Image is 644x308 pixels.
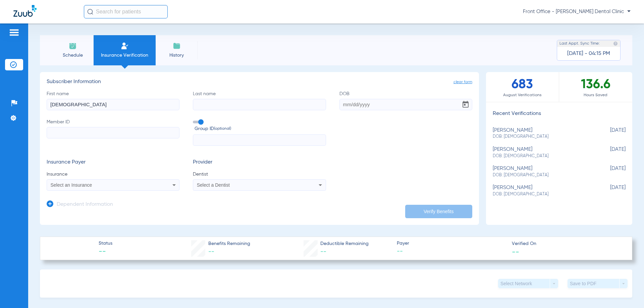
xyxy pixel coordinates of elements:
span: DOB: [DEMOGRAPHIC_DATA] [493,153,592,159]
h3: Subscriber Information [47,79,472,85]
img: Manual Insurance Verification [121,42,129,50]
span: -- [99,247,112,257]
img: Schedule [69,42,77,50]
span: -- [320,249,326,255]
input: DOBOpen calendar [339,99,472,110]
span: [DATE] [592,127,626,140]
span: [DATE] [592,166,626,178]
span: Schedule [57,52,89,59]
div: [PERSON_NAME] [493,127,592,140]
span: -- [512,248,519,255]
span: History [161,52,193,59]
span: Status [99,240,112,247]
span: -- [208,249,214,255]
h3: Provider [193,159,326,166]
label: DOB [339,90,472,110]
label: Last name [193,90,326,110]
span: DOB: [DEMOGRAPHIC_DATA] [493,172,592,178]
span: DOB: [DEMOGRAPHIC_DATA] [493,191,592,197]
iframe: Chat Widget [610,276,644,308]
label: First name [47,90,179,110]
div: [PERSON_NAME] [493,166,592,178]
span: August Verifications [486,92,559,99]
button: Verify Benefits [405,205,472,218]
span: Group ID [195,125,326,132]
img: History [173,42,181,50]
input: Last name [193,99,326,110]
span: Insurance Verification [99,52,151,59]
h3: Recent Verifications [486,111,632,117]
input: Search for patients [84,5,168,18]
input: Member ID [47,127,179,138]
span: Benefits Remaining [208,240,250,247]
span: Deductible Remaining [320,240,369,247]
div: 683 [486,72,559,102]
span: [DATE] [592,146,626,159]
span: -- [397,247,506,256]
span: Select an Insurance [51,182,92,188]
div: 136.6 [559,72,632,102]
span: Front Office - [PERSON_NAME] Dental Clinic [523,8,631,15]
img: Search Icon [87,9,93,15]
span: Select a Dentist [197,182,230,188]
div: [PERSON_NAME] [493,185,592,197]
span: Dentist [193,171,326,178]
span: Verified On [512,240,621,247]
button: Open calendar [459,98,472,111]
span: Hours Saved [559,92,632,99]
small: (optional) [214,125,231,132]
span: Insurance [47,171,179,178]
img: Zuub Logo [13,5,37,17]
span: [DATE] - 04:15 PM [567,50,610,57]
span: Payer [397,240,506,247]
input: First name [47,99,179,110]
div: [PERSON_NAME] [493,146,592,159]
span: clear form [453,79,472,85]
span: DOB: [DEMOGRAPHIC_DATA] [493,134,592,140]
img: hamburger-icon [9,28,19,37]
h3: Insurance Payer [47,159,179,166]
h3: Dependent Information [57,201,113,208]
label: Member ID [47,119,179,146]
span: Last Appt. Sync Time: [559,40,600,47]
img: last sync help info [613,41,618,46]
span: [DATE] [592,185,626,197]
